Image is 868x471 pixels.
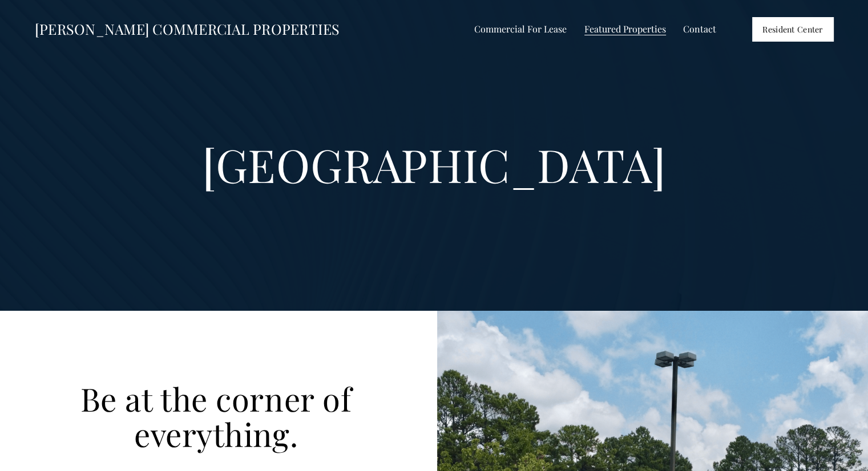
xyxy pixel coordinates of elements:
[474,21,567,38] a: folder dropdown
[135,141,733,188] h1: [GEOGRAPHIC_DATA]
[584,22,666,36] span: Featured Properties
[68,381,364,451] h2: Be at the corner of everything.
[474,22,567,36] span: Commercial For Lease
[584,21,666,38] a: folder dropdown
[683,21,716,38] a: Contact
[35,19,340,38] a: [PERSON_NAME] COMMERCIAL PROPERTIES
[752,17,834,40] a: Resident Center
